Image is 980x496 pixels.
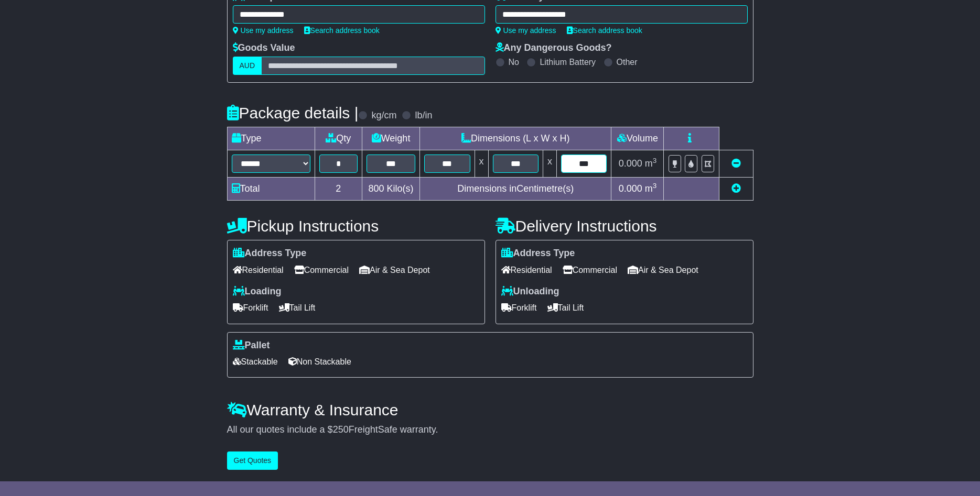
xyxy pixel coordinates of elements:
h4: Warranty & Insurance [227,401,753,418]
a: Search address book [567,26,642,35]
span: Non Stackable [288,354,351,370]
span: m [645,158,657,169]
label: No [509,57,519,67]
td: 2 [315,178,362,201]
h4: Package details | [227,104,359,122]
td: Kilo(s) [362,178,420,201]
label: Lithium Battery [540,57,596,67]
label: lb/in [415,110,432,122]
span: 800 [369,183,384,194]
label: Unloading [501,286,559,297]
label: Pallet [233,340,270,351]
span: Commercial [563,262,617,278]
td: x [543,150,556,178]
label: Other [617,57,638,67]
span: Forklift [233,300,268,316]
span: 0.000 [619,158,642,169]
td: Total [227,178,315,201]
td: Dimensions (L x W x H) [420,127,611,150]
button: Get Quotes [227,451,278,470]
label: Address Type [233,248,307,259]
span: Air & Sea Depot [359,262,430,278]
td: Weight [362,127,420,150]
span: Residential [233,262,284,278]
span: Tail Lift [279,300,316,316]
div: All our quotes include a $ FreightSafe warranty. [227,424,753,436]
label: kg/cm [371,110,396,122]
a: Use my address [496,26,556,35]
a: Add new item [731,183,741,194]
td: Type [227,127,315,150]
span: Commercial [294,262,349,278]
h4: Pickup Instructions [227,217,485,235]
span: 0.000 [619,183,642,194]
span: Tail Lift [547,300,584,316]
span: Residential [501,262,552,278]
td: x [475,150,488,178]
sup: 3 [653,182,657,190]
a: Use my address [233,26,294,35]
td: Qty [315,127,362,150]
sup: 3 [653,157,657,164]
span: Stackable [233,354,278,370]
span: Air & Sea Depot [628,262,698,278]
td: Dimensions in Centimetre(s) [420,178,611,201]
span: m [645,183,657,194]
a: Search address book [304,26,380,35]
label: Loading [233,286,282,297]
label: Goods Value [233,42,295,54]
label: AUD [233,57,262,75]
span: Forklift [501,300,537,316]
label: Any Dangerous Goods? [496,42,612,54]
h4: Delivery Instructions [496,217,753,235]
td: Volume [611,127,664,150]
a: Remove this item [731,158,741,169]
span: 250 [333,424,349,435]
label: Address Type [501,248,575,259]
